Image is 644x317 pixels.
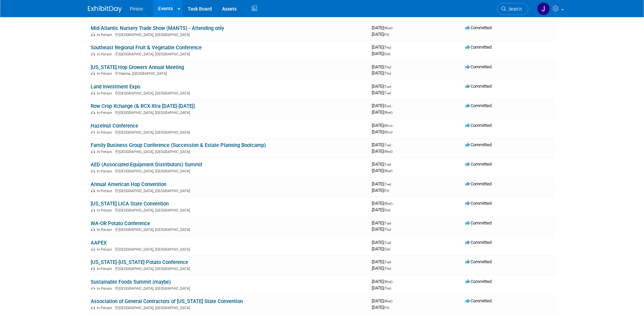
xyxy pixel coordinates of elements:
span: (Tue) [384,182,391,186]
span: In-Person [97,169,114,173]
a: Family Business Group Conference (Succession & Estate Planning Bootcamp) [91,142,266,148]
span: In-Person [97,189,114,193]
span: (Thu) [384,65,391,69]
img: In-Person Event [91,286,95,290]
span: Committed [465,240,492,245]
span: Committed [465,25,492,30]
span: [DATE] [372,285,391,290]
img: In-Person Event [91,71,95,75]
span: [DATE] [372,279,394,284]
img: In-Person Event [91,111,95,114]
div: [GEOGRAPHIC_DATA], [GEOGRAPHIC_DATA] [91,188,366,193]
span: (Sat) [384,52,390,56]
span: Committed [465,162,492,167]
span: In-Person [97,130,114,135]
a: Row Crop Xchange (& RCX-Xtra [DATE]-[DATE]) [91,103,195,109]
span: Committed [465,220,492,226]
img: In-Person Event [91,150,95,153]
span: (Thu) [384,267,391,270]
span: [DATE] [372,90,391,95]
span: [DATE] [372,110,392,115]
div: [GEOGRAPHIC_DATA], [GEOGRAPHIC_DATA] [91,149,366,154]
span: (Tue) [384,91,391,95]
span: - [392,181,393,186]
span: In-Person [97,91,114,96]
span: (Tue) [384,143,391,147]
span: In-Person [97,150,114,154]
span: Committed [465,103,492,108]
div: [GEOGRAPHIC_DATA], [GEOGRAPHIC_DATA] [91,285,366,291]
span: In-Person [97,71,114,76]
span: Committed [465,259,492,264]
span: [DATE] [372,266,391,271]
span: (Tue) [384,260,391,264]
span: (Mon) [384,130,392,134]
a: Association of General Contractors of [US_STATE] State Convention [91,298,243,304]
span: Pinion [130,6,143,12]
span: - [392,64,393,69]
div: [GEOGRAPHIC_DATA], [GEOGRAPHIC_DATA] [91,246,366,252]
span: (Wed) [384,150,392,153]
span: Committed [465,201,492,206]
a: [US_STATE]-[US_STATE] Potato Conference [91,259,188,265]
span: - [392,103,393,108]
span: [DATE] [372,246,390,251]
span: [DATE] [372,149,392,154]
span: In-Person [97,111,114,115]
span: (Fri) [384,33,389,36]
span: [DATE] [372,201,394,206]
span: In-Person [97,228,114,232]
span: [DATE] [372,259,393,264]
div: [GEOGRAPHIC_DATA], [GEOGRAPHIC_DATA] [91,305,366,310]
a: AAPEX [91,240,107,246]
span: [DATE] [372,142,393,147]
img: ExhibitDay [88,6,122,13]
span: [DATE] [372,129,392,134]
span: Search [506,6,522,12]
span: Committed [465,279,492,284]
div: Yakima, [GEOGRAPHIC_DATA] [91,70,366,76]
div: [GEOGRAPHIC_DATA], [GEOGRAPHIC_DATA] [91,227,366,232]
a: Hazelnut Conference [91,123,138,129]
span: [DATE] [372,45,393,50]
div: [GEOGRAPHIC_DATA], [GEOGRAPHIC_DATA] [91,168,366,173]
span: - [393,298,394,303]
span: Committed [465,123,492,128]
span: - [392,259,393,264]
span: - [393,201,394,206]
img: In-Person Event [91,169,95,172]
span: - [392,162,393,167]
img: In-Person Event [91,91,95,95]
span: [DATE] [372,181,393,186]
img: Jennifer Plumisto [537,2,550,15]
span: Committed [465,298,492,303]
span: [DATE] [372,227,391,232]
div: [GEOGRAPHIC_DATA], [GEOGRAPHIC_DATA] [91,32,366,37]
span: (Thu) [384,228,391,231]
span: [DATE] [372,188,389,193]
span: Committed [465,181,492,186]
a: WA-OR Potato Conference [91,220,150,227]
span: [DATE] [372,51,390,56]
div: [GEOGRAPHIC_DATA], [GEOGRAPHIC_DATA] [91,266,366,271]
span: - [393,123,394,128]
span: - [393,25,394,30]
span: (Fri) [384,189,389,193]
a: Land Investment Expo [91,84,140,90]
a: AED (Associated Equipment Distributors) Summit [91,162,202,168]
img: In-Person Event [91,189,95,192]
span: In-Person [97,286,114,291]
span: (Wed) [384,169,392,173]
span: In-Person [97,247,114,252]
img: In-Person Event [91,228,95,231]
span: (Tue) [384,85,391,88]
span: [DATE] [372,70,391,76]
a: [US_STATE] Hop Growers Annual Meeting [91,64,184,70]
span: (Thu) [384,46,391,49]
span: (Fri) [384,306,389,310]
a: Search [497,3,528,15]
span: [DATE] [372,298,394,303]
div: [GEOGRAPHIC_DATA], [GEOGRAPHIC_DATA] [91,129,366,135]
span: (Wed) [384,280,392,284]
div: [GEOGRAPHIC_DATA], [GEOGRAPHIC_DATA] [91,110,366,115]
